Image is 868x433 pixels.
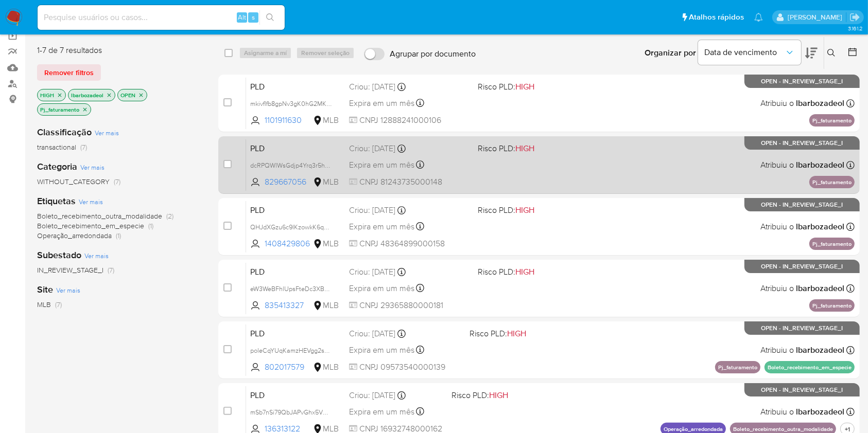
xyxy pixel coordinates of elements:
[788,12,846,22] p: lucas.barboza@mercadolivre.com
[849,12,860,23] a: Sair
[38,11,285,24] input: Pesquise usuários ou casos...
[252,12,255,22] span: s
[848,24,863,32] span: 3.161.2
[754,13,763,22] a: Notificações
[238,12,246,22] span: Alt
[689,12,744,23] span: Atalhos rápidos
[259,10,281,25] button: search-icon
